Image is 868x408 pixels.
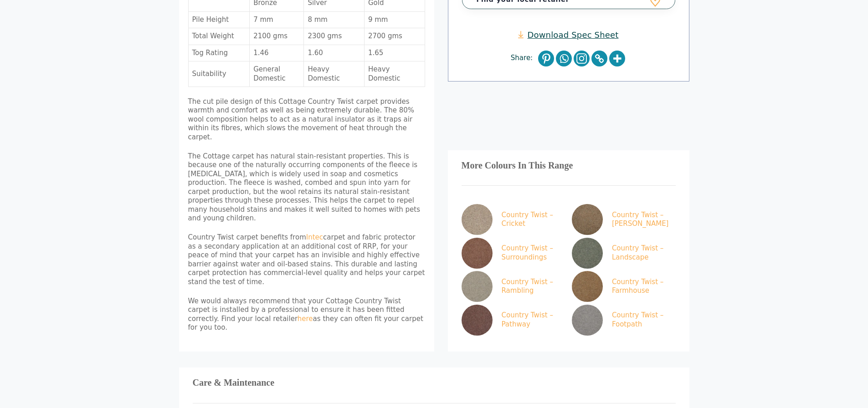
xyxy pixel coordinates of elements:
td: Heavy Domestic [304,61,365,87]
td: Total Weight [189,28,250,45]
a: Country Twist – Landscape [572,238,672,269]
img: Craven Bracken [572,204,603,235]
td: Suitability [189,61,250,87]
a: Country Twist – Rambling [462,271,562,302]
a: Country Twist – [PERSON_NAME] [572,204,672,235]
a: Country Twist – Footpath [572,305,672,336]
span: Share: [511,54,537,63]
img: Country Twist - Cricket [462,204,493,235]
h3: Care & Maintenance [193,381,676,385]
a: Whatsapp [556,51,572,66]
a: More [609,51,625,66]
a: here [298,315,313,323]
span: We would always recommend that your Cottage Country Twist carpet is installed by a professional t... [188,297,423,332]
a: Instagram [574,51,590,66]
a: Country Twist – Cricket [462,204,562,235]
a: Copy Link [591,51,607,66]
a: Pinterest [538,51,554,66]
h3: More Colours In This Range [462,164,676,168]
a: Country Twist – Farmhouse [572,271,672,302]
a: Country Twist – Pathway [462,305,562,336]
a: Country Twist – Surroundings [462,238,562,269]
td: 1.46 [250,45,304,62]
td: 2300 gms [304,28,365,45]
td: General Domestic [250,61,304,87]
a: Intec [306,233,323,241]
td: 9 mm [365,12,425,29]
td: Tog Rating [189,45,250,62]
a: Download Spec Sheet [518,30,618,40]
td: 2700 gms [365,28,425,45]
span: The Cottage carpet has natural stain-resistant properties. This is because one of the naturally o... [188,152,421,223]
td: Pile Height [189,12,250,29]
td: 1.65 [365,45,425,62]
span: The cut pile design of this Cottage Country Twist carpet provides warmth and comfort as well as b... [188,97,415,141]
td: Heavy Domestic [365,61,425,87]
td: 8 mm [304,12,365,29]
td: 1.60 [304,45,365,62]
td: 7 mm [250,12,304,29]
td: 2100 gms [250,28,304,45]
p: Country Twist carpet benefits from carpet and fabric protector as a secondary application at an a... [188,233,425,286]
